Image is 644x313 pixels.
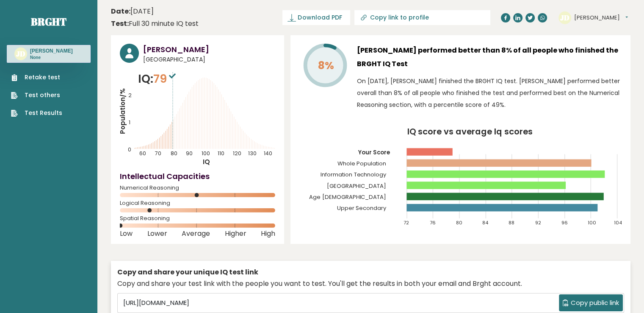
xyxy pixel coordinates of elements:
[327,182,387,190] tspan: [GEOGRAPHIC_DATA]
[483,219,489,226] tspan: 84
[357,44,622,71] h3: [PERSON_NAME] performed better than 8% of all people who finished the BRGHT IQ Test
[614,219,623,226] tspan: 104
[120,201,275,205] span: Logical Reasoning
[407,126,533,137] tspan: IQ score vs average Iq scores
[509,219,515,226] tspan: 88
[218,150,224,157] tspan: 110
[456,219,463,226] tspan: 80
[138,70,178,87] p: IQ:
[248,150,257,157] tspan: 130
[535,219,541,226] tspan: 92
[111,6,154,17] time: [DATE]
[264,150,272,157] tspan: 140
[120,186,275,190] span: Numerical Reasoning
[430,219,436,226] tspan: 76
[111,19,129,28] b: Test:
[31,15,66,28] a: Brght
[147,232,167,235] span: Lower
[298,13,342,22] span: Download PDF
[120,232,133,235] span: Low
[111,19,199,29] div: Full 30 minute IQ test
[560,12,569,22] text: JD
[225,232,246,235] span: Higher
[117,267,624,277] div: Copy and share your unique IQ test link
[118,88,127,134] tspan: Population/%
[30,55,73,61] p: None
[111,6,130,16] b: Date:
[321,170,387,179] tspan: Information Technology
[309,193,387,201] tspan: Age [DEMOGRAPHIC_DATA]
[128,92,132,99] tspan: 2
[358,148,390,156] tspan: Your Score
[571,298,619,308] span: Copy public link
[120,170,275,182] h4: Intellectual Capacities
[337,159,387,168] tspan: Whole Population
[11,91,62,100] a: Test others
[11,73,62,82] a: Retake test
[186,150,193,157] tspan: 90
[143,55,275,64] span: [GEOGRAPHIC_DATA]
[203,157,210,166] tspan: IQ
[30,48,73,54] h3: [PERSON_NAME]
[261,232,275,235] span: High
[233,150,241,157] tspan: 120
[404,219,409,226] tspan: 72
[171,150,177,157] tspan: 80
[120,217,275,220] span: Spatial Reasoning
[318,58,334,73] tspan: 8%
[128,146,131,153] tspan: 0
[143,44,275,55] h3: [PERSON_NAME]
[588,219,597,226] tspan: 100
[574,14,628,22] button: [PERSON_NAME]
[11,109,62,117] a: Test Results
[202,150,210,157] tspan: 100
[182,232,210,235] span: Average
[129,119,130,126] tspan: 1
[282,10,350,25] a: Download PDF
[155,150,161,157] tspan: 70
[337,204,387,212] tspan: Upper Secondary
[140,150,146,157] tspan: 60
[357,75,622,111] p: On [DATE], [PERSON_NAME] finished the BRGHT IQ test. [PERSON_NAME] performed better overall than ...
[117,279,624,289] div: Copy and share your test link with the people you want to test. You'll get the results in both yo...
[153,71,178,87] span: 79
[559,294,623,311] button: Copy public link
[16,49,25,59] text: JD
[561,219,568,226] tspan: 96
